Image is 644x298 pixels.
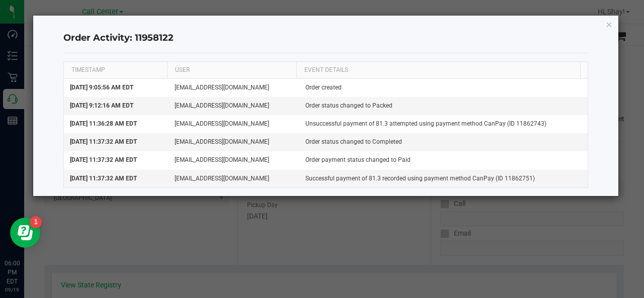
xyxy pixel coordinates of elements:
[169,133,299,151] td: [EMAIL_ADDRESS][DOMAIN_NAME]
[299,97,588,115] td: Order status changed to Packed
[70,120,137,127] span: [DATE] 11:36:28 AM EDT
[167,62,296,79] th: USER
[296,62,581,79] th: EVENT DETAILS
[70,156,137,163] span: [DATE] 11:37:32 AM EDT
[10,218,40,248] iframe: Resource center
[70,102,133,109] span: [DATE] 9:12:16 AM EDT
[299,79,588,97] td: Order created
[30,216,42,228] iframe: Resource center unread badge
[299,133,588,151] td: Order status changed to Completed
[299,170,588,187] td: Successful payment of 81.3 recorded using payment method CanPay (ID 11862751)
[169,97,299,115] td: [EMAIL_ADDRESS][DOMAIN_NAME]
[169,151,299,169] td: [EMAIL_ADDRESS][DOMAIN_NAME]
[169,79,299,97] td: [EMAIL_ADDRESS][DOMAIN_NAME]
[299,151,588,169] td: Order payment status changed to Paid
[70,84,133,91] span: [DATE] 9:05:56 AM EDT
[169,115,299,133] td: [EMAIL_ADDRESS][DOMAIN_NAME]
[64,62,167,79] th: TIMESTAMP
[63,32,589,45] h4: Order Activity: 11958122
[70,175,137,182] span: [DATE] 11:37:32 AM EDT
[169,170,299,187] td: [EMAIL_ADDRESS][DOMAIN_NAME]
[299,115,588,133] td: Unsuccessful payment of 81.3 attempted using payment method CanPay (ID 11862743)
[70,138,137,145] span: [DATE] 11:37:32 AM EDT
